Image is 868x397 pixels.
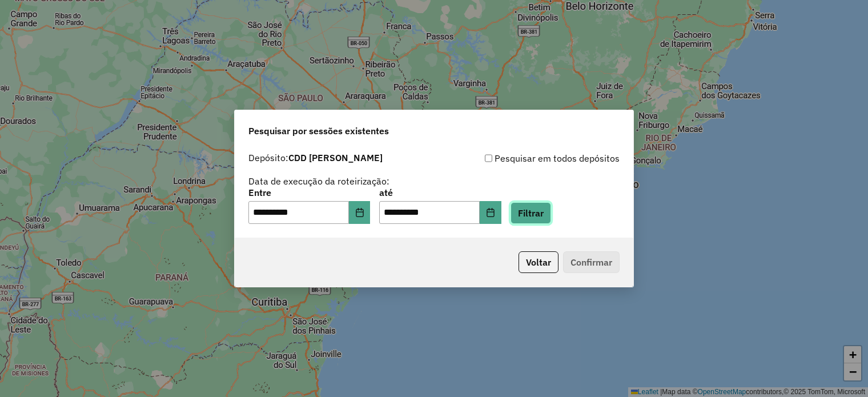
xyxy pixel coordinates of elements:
div: Pesquisar em todos depósitos [434,151,620,165]
label: Entre [248,186,370,199]
strong: CDD [PERSON_NAME] [288,152,383,163]
button: Choose Date [480,201,501,224]
button: Choose Date [349,201,371,224]
button: Voltar [519,251,558,273]
label: até [379,186,501,199]
button: Filtrar [511,202,551,224]
label: Data de execução da roteirização: [248,174,389,188]
label: Depósito: [248,151,383,165]
span: Pesquisar por sessões existentes [248,124,389,138]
